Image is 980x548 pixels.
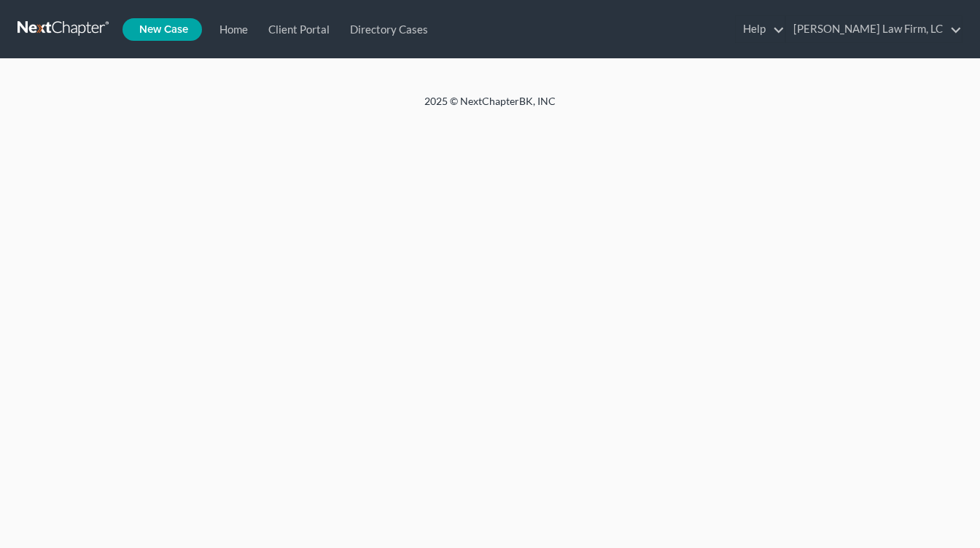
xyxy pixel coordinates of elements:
div: 2025 © NextChapterBK, INC [74,94,906,120]
new-legal-case-button: New Case [122,18,202,41]
a: Help [736,16,785,42]
a: Directory Cases [337,16,435,42]
a: [PERSON_NAME] Law Firm, LC [786,16,962,42]
a: Home [206,16,255,42]
a: Client Portal [255,16,337,42]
